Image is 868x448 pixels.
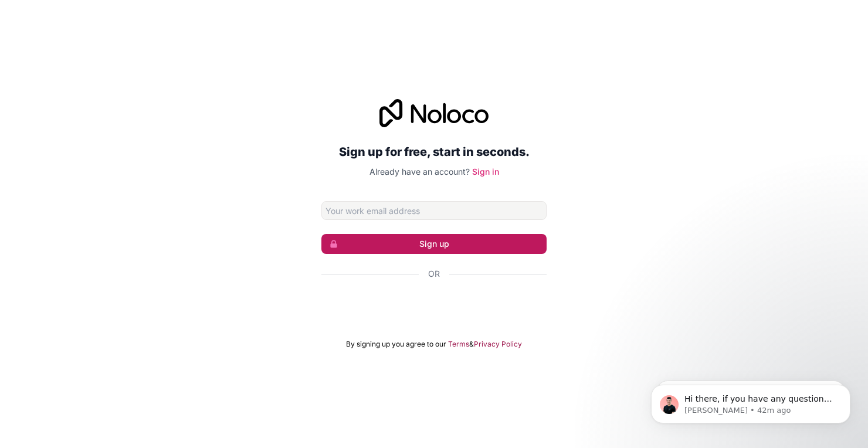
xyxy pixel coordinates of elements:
[472,167,499,177] a: Sign in
[469,340,474,349] span: &
[633,360,868,442] iframe: Intercom notifications message
[321,201,547,220] input: Email address
[321,141,547,162] h2: Sign up for free, start in seconds.
[448,340,469,349] a: Terms
[428,268,440,280] span: Or
[316,293,552,318] iframe: Sign in with Google Button
[346,340,446,349] span: By signing up you agree to our
[474,340,522,349] a: Privacy Policy
[369,167,470,177] span: Already have an account?
[321,234,547,254] button: Sign up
